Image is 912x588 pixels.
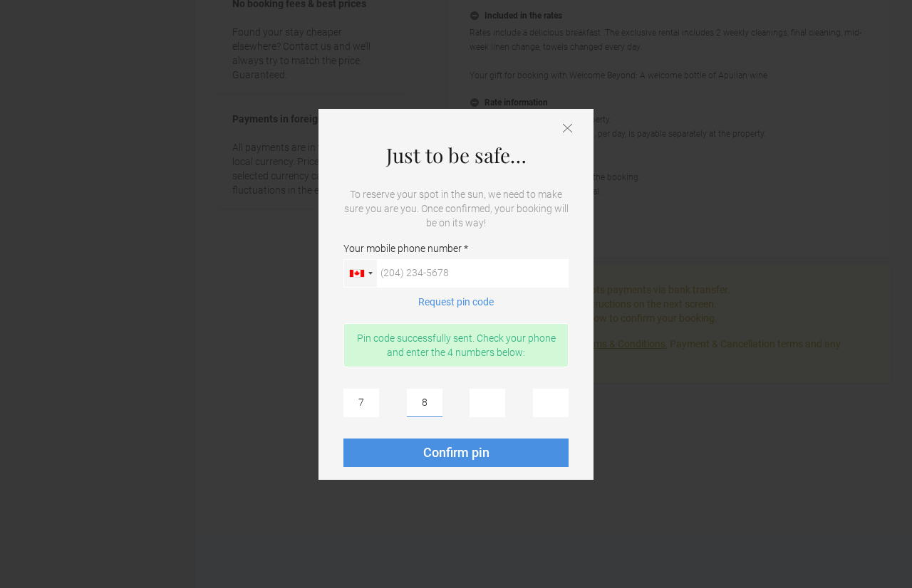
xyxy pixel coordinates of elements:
span: Your mobile phone number [343,241,468,256]
div: Canada: +1 [344,260,377,287]
input: Your mobile phone number [343,259,569,288]
span: Confirm pin [423,445,489,460]
button: Close [563,123,572,135]
div: Pin code successfully sent. Check your phone and enter the 4 numbers below: [343,323,569,367]
button: Confirm pin [343,439,569,467]
p: To reserve your spot in the sun, we need to make sure you are you. Once confirmed, your booking w... [343,187,569,230]
h4: Just to be safe… [343,145,569,166]
button: Request pin code [410,295,502,309]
